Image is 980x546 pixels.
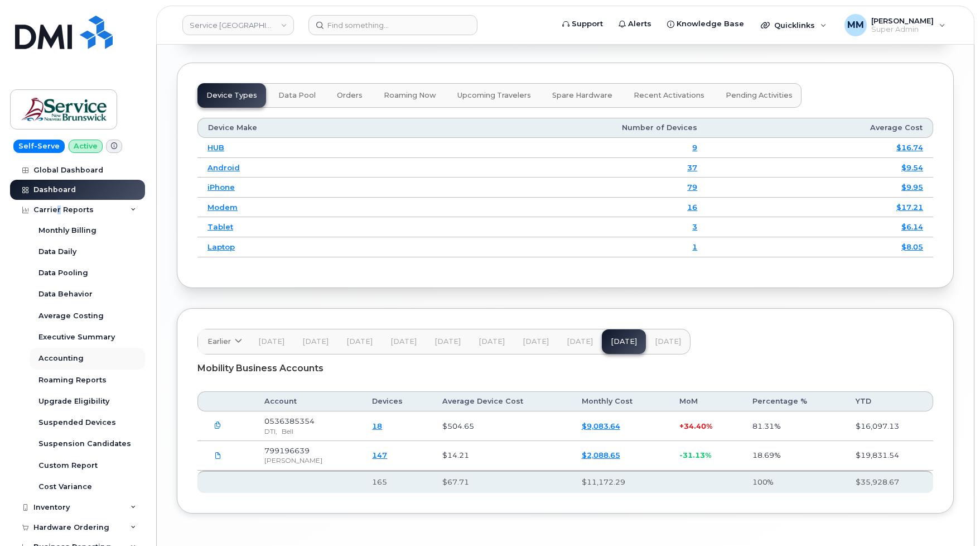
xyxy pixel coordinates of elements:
[282,427,293,435] span: Bell
[572,391,669,411] th: Monthly Cost
[896,203,923,212] a: $17.21
[302,337,329,346] span: [DATE]
[457,91,531,100] span: Upcoming Travelers
[435,337,461,346] span: [DATE]
[707,118,933,138] th: Average Cost
[552,91,612,100] span: Spare Hardware
[687,163,697,172] a: 37
[479,337,505,346] span: [DATE]
[554,13,611,35] a: Support
[679,422,684,430] span: +
[197,355,933,382] div: Mobility Business Accounts
[847,18,864,32] span: MM
[182,15,294,35] a: Service New Brunswick (SNB)
[692,242,697,251] a: 1
[896,143,923,152] a: $16.74
[582,422,620,430] a: $9,083.64
[655,337,681,346] span: [DATE]
[753,14,834,36] div: Quicklinks
[572,471,669,493] th: $11,172.29
[846,391,933,411] th: YTD
[901,242,923,251] a: $8.05
[846,441,933,471] td: $19,831.54
[659,13,752,35] a: Knowledge Base
[207,446,229,465] a: SNB.Rogers-Jul18_2025-3023427074.pdf
[742,441,846,471] td: 18.69%
[432,411,572,441] td: $504.65
[346,337,373,346] span: [DATE]
[372,451,387,459] a: 147
[634,91,704,100] span: Recent Activations
[687,203,697,212] a: 16
[692,222,697,231] a: 3
[846,471,933,493] th: $35,928.67
[742,391,846,411] th: Percentage %
[372,422,382,430] a: 18
[846,411,933,441] td: $16,097.13
[207,163,240,172] a: Android
[207,242,235,251] a: Laptop
[362,391,432,411] th: Devices
[692,143,697,152] a: 9
[567,337,593,346] span: [DATE]
[337,91,363,100] span: Orders
[207,183,235,191] a: iPhone
[726,91,793,100] span: Pending Activities
[523,337,549,346] span: [DATE]
[390,337,417,346] span: [DATE]
[679,451,711,459] span: -31.13%
[264,446,310,455] span: 799196639
[742,471,846,493] th: 100%
[254,391,362,411] th: Account
[362,471,432,493] th: 165
[197,118,413,138] th: Device Make
[687,183,697,191] a: 79
[264,456,322,464] span: [PERSON_NAME]
[258,337,284,346] span: [DATE]
[742,411,846,441] td: 81.31%
[413,118,707,138] th: Number of Devices
[684,422,712,430] span: 34.40%
[384,91,436,100] span: Roaming Now
[207,203,238,212] a: Modem
[871,16,934,25] span: [PERSON_NAME]
[677,18,744,30] span: Knowledge Base
[432,471,572,493] th: $67.71
[207,143,224,152] a: HUB
[837,14,953,36] div: Michael Merced
[774,21,815,30] span: Quicklinks
[901,183,923,191] a: $9.95
[264,427,277,435] span: DTI,
[198,329,249,354] a: Earlier
[901,163,923,172] a: $9.54
[264,416,315,425] span: 0536385354
[207,222,233,231] a: Tablet
[669,391,742,411] th: MoM
[432,391,572,411] th: Average Device Cost
[207,336,231,347] span: Earlier
[582,451,620,459] a: $2,088.65
[901,222,923,231] a: $6.14
[432,441,572,471] td: $14.21
[628,18,651,30] span: Alerts
[308,15,477,35] input: Find something...
[871,25,934,34] span: Super Admin
[611,13,659,35] a: Alerts
[278,91,316,100] span: Data Pool
[572,18,603,30] span: Support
